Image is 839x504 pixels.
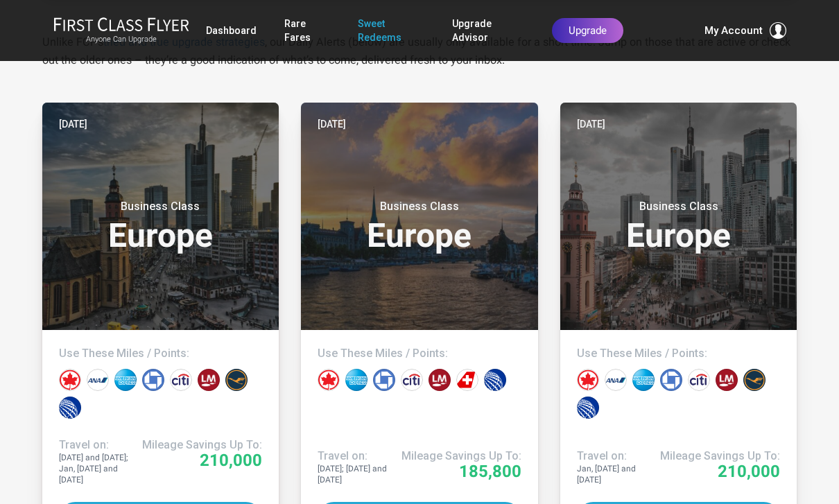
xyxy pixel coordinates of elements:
h4: Use These Miles / Points: [318,347,521,360]
div: Lufthansa miles [225,369,248,391]
time: [DATE] [318,116,346,132]
a: Upgrade Advisor [452,11,524,50]
button: My Account [704,22,786,39]
div: Air Canada miles [318,369,340,391]
h3: Europe [59,200,263,252]
div: Amex points [345,369,367,391]
div: United miles [577,397,599,419]
div: United miles [59,397,81,419]
time: [DATE] [59,116,87,132]
small: Business Class [592,200,766,214]
div: All Nippon miles [605,369,627,391]
h4: Use These Miles / Points: [577,347,781,360]
div: Chase points [660,369,682,391]
img: First Class Flyer [53,17,189,31]
div: Citi points [401,369,423,391]
div: Amex points [114,369,137,391]
h4: Use These Miles / Points: [59,347,263,360]
h3: Europe [577,200,781,252]
h3: Europe [318,200,521,252]
div: Lufthansa miles [743,369,766,391]
div: Amex points [632,369,655,391]
div: Swiss miles [456,369,478,391]
a: Upgrade [552,18,623,43]
a: Sweet Redeems [358,11,425,50]
div: LifeMiles [429,369,451,391]
small: Business Class [333,200,506,214]
div: Citi points [688,369,710,391]
div: United miles [484,369,506,391]
div: LifeMiles [716,369,738,391]
div: Air Canada miles [59,369,81,391]
a: First Class FlyerAnyone Can Upgrade [53,17,189,44]
div: Chase points [373,369,395,391]
small: Anyone Can Upgrade [53,35,189,44]
div: Citi points [170,369,192,391]
div: Air Canada miles [577,369,599,391]
a: Rare Fares [284,11,330,50]
div: All Nippon miles [87,369,109,391]
small: Business Class [73,200,247,214]
a: Dashboard [206,18,257,43]
div: Chase points [142,369,164,391]
div: LifeMiles [198,369,220,391]
span: My Account [704,22,763,39]
time: [DATE] [577,116,605,132]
